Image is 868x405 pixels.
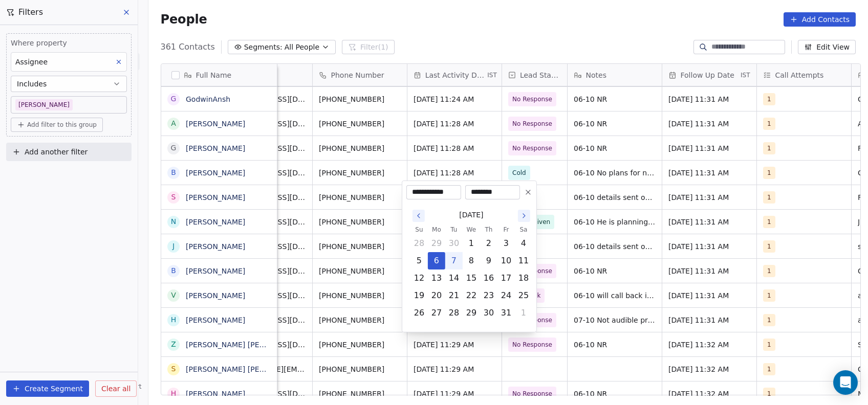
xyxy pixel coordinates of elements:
button: Saturday, October 25th, 2025 [515,287,532,304]
button: Wednesday, October 8th, 2025 [463,253,480,269]
button: Monday, October 6th, 2025, selected [428,253,445,269]
button: Thursday, October 16th, 2025 [481,270,497,286]
th: Monday [428,224,445,235]
button: Saturday, October 18th, 2025 [515,270,532,286]
span: [DATE] [459,210,483,220]
button: Monday, October 27th, 2025 [428,305,445,321]
button: Wednesday, October 15th, 2025 [463,270,480,286]
button: Sunday, October 12th, 2025 [411,270,427,286]
button: Sunday, October 5th, 2025 [411,253,427,269]
button: Go to the Previous Month [413,210,425,222]
button: Tuesday, October 21st, 2025 [446,287,462,304]
button: Friday, October 31st, 2025 [498,305,514,321]
button: Thursday, October 30th, 2025 [481,305,497,321]
button: Thursday, October 23rd, 2025 [481,287,497,304]
button: Monday, October 20th, 2025 [428,287,445,304]
button: Today, Tuesday, October 7th, 2025 [446,253,462,269]
button: Saturday, November 1st, 2025 [515,305,532,321]
button: Monday, October 13th, 2025 [428,270,445,286]
button: Tuesday, October 28th, 2025 [446,305,462,321]
button: Friday, October 17th, 2025 [498,270,514,286]
button: Go to the Next Month [518,210,530,222]
button: Friday, October 3rd, 2025 [498,235,514,252]
button: Tuesday, September 30th, 2025 [446,235,462,252]
button: Thursday, October 9th, 2025 [481,253,497,269]
button: Wednesday, October 1st, 2025 [463,235,480,252]
th: Saturday [515,224,532,235]
th: Sunday [410,224,428,235]
th: Thursday [480,224,497,235]
button: Sunday, September 28th, 2025 [411,235,427,252]
button: Sunday, October 26th, 2025 [411,305,427,321]
th: Wednesday [463,224,480,235]
table: October 2025 [410,224,532,322]
button: Tuesday, October 14th, 2025 [446,270,462,286]
button: Monday, September 29th, 2025 [428,235,445,252]
th: Friday [497,224,515,235]
button: Friday, October 24th, 2025 [498,287,514,304]
th: Tuesday [445,224,463,235]
button: Sunday, October 19th, 2025 [411,287,427,304]
button: Friday, October 10th, 2025 [498,253,514,269]
button: Saturday, October 11th, 2025 [515,253,532,269]
button: Wednesday, October 29th, 2025 [463,305,480,321]
button: Thursday, October 2nd, 2025 [481,235,497,252]
button: Wednesday, October 22nd, 2025 [463,287,480,304]
button: Saturday, October 4th, 2025 [515,235,532,252]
